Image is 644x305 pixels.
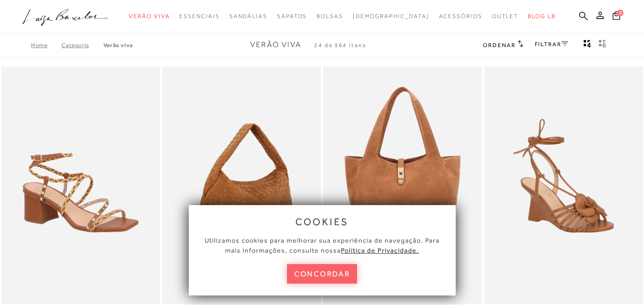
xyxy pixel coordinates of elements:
a: Política de Privacidade. [341,246,419,254]
a: BOLSA MÉDIA EM CAMURÇA CARAMELO COM FECHO DOURADO BOLSA MÉDIA EM CAMURÇA CARAMELO COM FECHO DOURADO [324,68,481,303]
span: Essenciais [179,13,219,20]
a: SANDÁLIA EM COURO CARAMELO COM SALTO MÉDIO E TIRAS TRANÇADAS TRICOLOR SANDÁLIA EM COURO CARAMELO ... [2,68,159,303]
a: noSubCategoriesText [492,8,519,25]
span: Bolsas [317,13,343,20]
button: Mostrar 4 produtos por linha [581,39,594,51]
img: BOLSA MÉDIA EM CAMURÇA CARAMELO COM FECHO DOURADO [324,68,481,303]
button: gridText6Desc [596,39,609,51]
button: 0 [610,10,623,23]
span: cookies [296,216,349,227]
a: BLOG LB [528,8,555,25]
a: noSubCategoriesText [353,8,429,25]
span: 24 de 564 itens [314,42,367,49]
img: SANDÁLIA ANABELA EM COURO CARAMELO AMARRAÇÃO E APLICAÇÃO FLORAL [485,68,642,303]
span: BLOG LB [528,13,555,20]
span: 0 [617,10,624,16]
a: Home [31,42,61,49]
span: Sapatos [277,13,307,20]
a: Verão Viva [103,42,133,49]
a: BOLSA HOBO EM CAMURÇA TRESSÊ CARAMELO GRANDE [163,68,320,303]
span: Ordenar [483,42,515,49]
span: Outlet [492,13,519,20]
span: Sandálias [229,13,267,20]
img: BOLSA HOBO EM CAMURÇA TRESSÊ CARAMELO GRANDE [163,67,321,304]
a: FILTRAR [535,41,568,48]
a: SANDÁLIA ANABELA EM COURO CARAMELO AMARRAÇÃO E APLICAÇÃO FLORAL SANDÁLIA ANABELA EM COURO CARAMEL... [485,68,642,303]
span: [DEMOGRAPHIC_DATA] [353,13,429,20]
span: Verão Viva [250,40,301,49]
a: noSubCategoriesText [179,8,219,25]
span: Utilizamos cookies para melhorar sua experiência de navegação. Para mais informações, consulte nossa [204,236,440,254]
button: concordar [287,264,358,284]
span: Verão Viva [129,13,170,20]
a: noSubCategoriesText [317,8,343,25]
a: noSubCategoriesText [229,8,267,25]
a: noSubCategoriesText [277,8,307,25]
a: noSubCategoriesText [129,8,170,25]
span: Acessórios [439,13,482,20]
a: Categoria [61,42,103,49]
a: noSubCategoriesText [439,8,482,25]
img: SANDÁLIA EM COURO CARAMELO COM SALTO MÉDIO E TIRAS TRANÇADAS TRICOLOR [2,68,159,303]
